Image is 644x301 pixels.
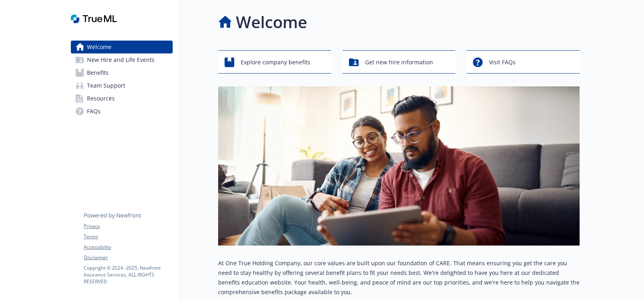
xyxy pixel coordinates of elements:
[218,258,580,297] p: At One True Holding Company, our core values are built upon our foundation of CARE. That means en...
[71,92,173,105] a: Resources
[71,66,173,79] a: Benefits
[71,105,173,118] a: FAQs
[87,92,115,105] span: Resources
[236,10,307,34] h1: Welcome
[87,79,125,92] span: Team Support
[71,41,173,53] a: Welcome
[218,50,331,74] button: Explore company benefits
[466,50,580,74] button: Visit FAQs
[71,79,173,92] a: Team Support
[241,55,310,70] span: Explore company benefits
[84,264,172,285] p: Copyright © 2024 - 2025 , Newfront Insurance Services, ALL RIGHTS RESERVED
[71,53,173,66] a: New Hire and Life Events
[84,254,172,261] a: Disclaimer
[87,41,111,53] span: Welcome
[343,50,456,74] button: Get new hire information
[87,105,101,118] span: FAQs
[84,233,172,240] a: Terms
[84,223,172,230] a: Privacy
[365,55,433,70] span: Get new hire information
[218,86,580,246] img: overview page banner
[87,53,155,66] span: New Hire and Life Events
[489,55,516,70] span: Visit FAQs
[87,66,109,79] span: Benefits
[84,244,172,251] a: Accessibility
